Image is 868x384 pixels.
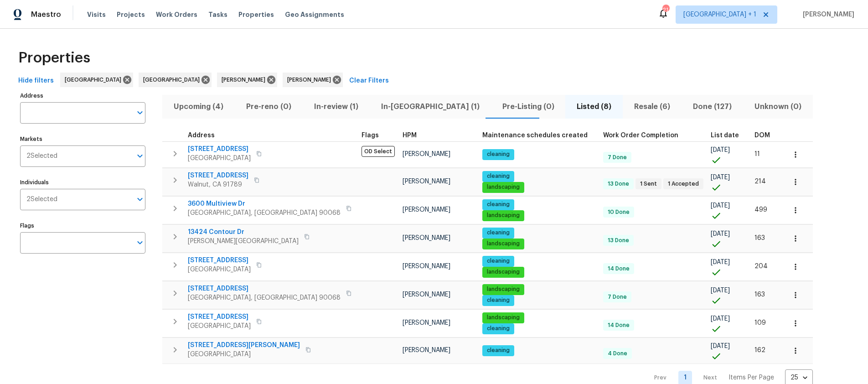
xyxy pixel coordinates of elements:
[571,100,617,113] span: Listed (8)
[222,75,269,84] span: [PERSON_NAME]
[188,312,251,322] span: [STREET_ADDRESS]
[15,73,57,89] button: Hide filters
[628,100,676,113] span: Resale (6)
[87,10,106,19] span: Visits
[687,100,738,113] span: Done (127)
[483,229,513,237] span: cleaning
[287,75,335,84] span: [PERSON_NAME]
[308,100,364,113] span: In-review (1)
[139,73,212,87] div: [GEOGRAPHIC_DATA]
[711,132,739,139] span: List date
[403,347,450,353] span: [PERSON_NAME]
[134,236,146,249] button: Open
[188,199,341,208] span: 3600 Multiview Dr
[604,237,633,244] span: 13 Done
[604,322,633,329] span: 14 Done
[604,154,630,161] span: 7 Done
[754,291,765,298] span: 163
[403,320,450,326] span: [PERSON_NAME]
[483,296,513,304] span: cleaning
[754,320,766,326] span: 109
[188,293,341,302] span: [GEOGRAPHIC_DATA], [GEOGRAPHIC_DATA] 90068
[483,183,523,191] span: landscaping
[604,208,633,216] span: 10 Done
[683,10,756,19] span: [GEOGRAPHIC_DATA] + 1
[711,231,730,237] span: [DATE]
[483,347,513,354] span: cleaning
[754,178,766,185] span: 214
[285,10,344,19] span: Geo Assignments
[238,10,274,19] span: Properties
[26,196,57,203] span: 2 Selected
[483,285,523,293] span: landscaping
[26,152,57,160] span: 2 Selected
[711,259,730,265] span: [DATE]
[603,132,678,139] span: Work Order Completion
[188,341,300,350] span: [STREET_ADDRESS][PERSON_NAME]
[711,316,730,322] span: [DATE]
[18,75,54,87] span: Hide filters
[188,350,300,359] span: [GEOGRAPHIC_DATA]
[483,172,513,180] span: cleaning
[188,171,248,180] span: [STREET_ADDRESS]
[134,106,146,119] button: Open
[188,208,341,218] span: [GEOGRAPHIC_DATA], [GEOGRAPHIC_DATA] 90068
[362,132,379,139] span: Flags
[636,180,661,188] span: 1 Sent
[349,75,389,87] span: Clear Filters
[31,10,61,19] span: Maestro
[188,154,251,163] span: [GEOGRAPHIC_DATA]
[604,265,633,273] span: 14 Done
[143,75,203,84] span: [GEOGRAPHIC_DATA]
[403,132,417,139] span: HPM
[728,373,774,382] p: Items Per Page
[711,287,730,294] span: [DATE]
[362,146,395,157] span: OD Select
[799,10,854,19] span: [PERSON_NAME]
[754,151,760,157] span: 11
[403,263,450,270] span: [PERSON_NAME]
[483,325,513,332] span: cleaning
[496,100,560,113] span: Pre-Listing (0)
[188,322,251,331] span: [GEOGRAPHIC_DATA]
[483,150,513,158] span: cleaning
[20,180,145,185] label: Individuals
[483,268,523,276] span: landscaping
[662,5,669,15] div: 21
[65,75,125,84] span: [GEOGRAPHIC_DATA]
[604,350,631,358] span: 4 Done
[60,73,133,87] div: [GEOGRAPHIC_DATA]
[754,263,768,270] span: 204
[483,212,523,219] span: landscaping
[749,100,807,113] span: Unknown (0)
[188,256,251,265] span: [STREET_ADDRESS]
[168,100,229,113] span: Upcoming (4)
[604,293,630,301] span: 7 Done
[188,265,251,274] span: [GEOGRAPHIC_DATA]
[403,151,450,157] span: [PERSON_NAME]
[403,207,450,213] span: [PERSON_NAME]
[188,237,299,246] span: [PERSON_NAME][GEOGRAPHIC_DATA]
[18,53,90,62] span: Properties
[20,93,145,99] label: Address
[604,180,633,188] span: 13 Done
[754,235,765,241] span: 163
[20,136,145,142] label: Markets
[403,291,450,298] span: [PERSON_NAME]
[483,201,513,208] span: cleaning
[711,174,730,181] span: [DATE]
[483,314,523,322] span: landscaping
[375,100,486,113] span: In-[GEOGRAPHIC_DATA] (1)
[134,193,146,206] button: Open
[208,11,227,18] span: Tasks
[483,257,513,265] span: cleaning
[403,235,450,241] span: [PERSON_NAME]
[117,10,145,19] span: Projects
[754,207,767,213] span: 499
[403,178,450,185] span: [PERSON_NAME]
[664,180,703,188] span: 1 Accepted
[188,284,341,293] span: [STREET_ADDRESS]
[188,145,251,154] span: [STREET_ADDRESS]
[483,240,523,248] span: landscaping
[20,223,145,228] label: Flags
